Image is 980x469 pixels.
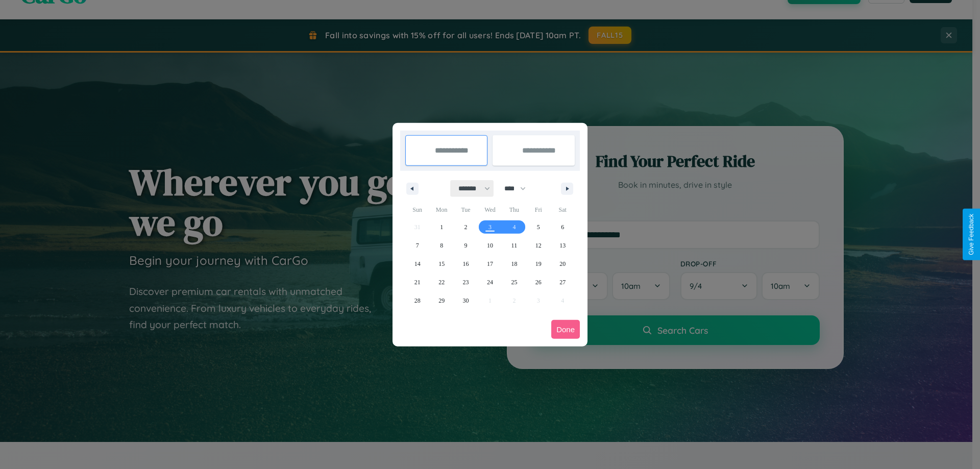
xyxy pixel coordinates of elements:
button: 9 [454,236,478,255]
button: 13 [551,236,575,255]
span: Sat [551,202,575,218]
button: 2 [454,218,478,236]
button: 26 [526,273,550,291]
span: 22 [438,273,445,291]
button: Done [551,320,580,339]
span: 26 [535,273,542,291]
button: 23 [454,273,478,291]
span: Sun [405,202,429,218]
span: Thu [502,202,526,218]
button: 11 [502,236,526,255]
span: 6 [561,218,564,236]
span: 27 [559,273,566,291]
button: 3 [478,218,502,236]
span: 12 [535,236,542,255]
span: 23 [463,273,469,291]
span: Wed [478,202,502,218]
span: 7 [416,236,419,255]
button: 27 [551,273,575,291]
span: Tue [454,202,478,218]
button: 18 [502,255,526,273]
span: 15 [438,255,445,273]
button: 8 [429,236,453,255]
button: 6 [551,218,575,236]
span: 18 [511,255,517,273]
button: 7 [405,236,429,255]
button: 4 [502,218,526,236]
span: 24 [487,273,493,291]
span: 11 [511,236,518,255]
span: 25 [511,273,517,291]
span: 30 [463,291,469,310]
span: 5 [537,218,540,236]
button: 29 [429,291,453,310]
span: 16 [463,255,469,273]
span: 4 [512,218,516,236]
span: 13 [559,236,566,255]
button: 16 [454,255,478,273]
button: 12 [526,236,550,255]
button: 17 [478,255,502,273]
span: 8 [440,236,443,255]
span: 3 [488,218,492,236]
span: 10 [487,236,493,255]
button: 5 [526,218,550,236]
span: 20 [559,255,566,273]
span: 1 [440,218,443,236]
button: 24 [478,273,502,291]
span: 9 [464,236,468,255]
button: 10 [478,236,502,255]
button: 28 [405,291,429,310]
button: 25 [502,273,526,291]
button: 22 [429,273,453,291]
span: 14 [414,255,421,273]
span: 2 [464,218,468,236]
button: 21 [405,273,429,291]
span: 29 [438,291,445,310]
span: 28 [414,291,421,310]
span: 21 [414,273,421,291]
button: 15 [429,255,453,273]
div: Give Feedback [968,214,975,255]
button: 1 [429,218,453,236]
button: 19 [526,255,550,273]
button: 14 [405,255,429,273]
button: 20 [551,255,575,273]
span: 19 [535,255,542,273]
span: 17 [487,255,493,273]
span: Mon [429,202,453,218]
button: 30 [454,291,478,310]
span: Fri [526,202,550,218]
